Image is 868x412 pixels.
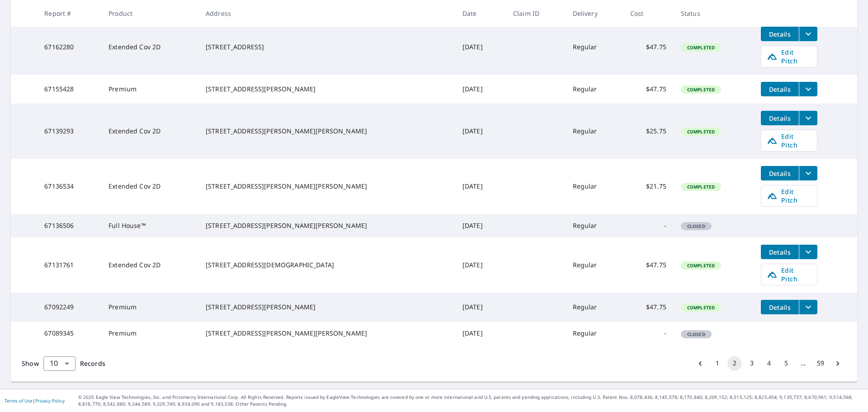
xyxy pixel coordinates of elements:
[623,159,674,214] td: $21.75
[767,187,811,204] span: Edit Pitch
[455,104,506,159] td: [DATE]
[761,300,799,314] button: detailsBtn-67092249
[693,356,708,371] button: Go to previous page
[623,293,674,322] td: $47.75
[761,264,817,285] a: Edit Pitch
[799,166,817,180] button: filesDropdownBtn-67136534
[455,159,506,214] td: [DATE]
[101,19,198,75] td: Extended Cov 2D
[799,27,817,41] button: filesDropdownBtn-67162280
[682,304,720,311] span: Completed
[206,303,448,312] div: [STREET_ADDRESS][PERSON_NAME]
[37,159,101,214] td: 67136534
[455,19,506,75] td: [DATE]
[455,75,506,104] td: [DATE]
[566,159,623,214] td: Regular
[727,356,742,371] button: page 2
[799,245,817,259] button: filesDropdownBtn-67131761
[101,214,198,237] td: Full House™
[761,111,799,125] button: detailsBtn-67139293
[43,356,75,371] div: Show 10 records
[37,237,101,293] td: 67131761
[22,359,39,368] span: Show
[623,19,674,75] td: $47.75
[566,19,623,75] td: Regular
[682,262,720,269] span: Completed
[566,237,623,293] td: Regular
[37,19,101,75] td: 67162280
[101,75,198,104] td: Premium
[682,331,711,337] span: Closed
[37,322,101,345] td: 67089345
[206,260,448,270] div: [STREET_ADDRESS][DEMOGRAPHIC_DATA]
[78,394,863,407] p: © 2025 Eagle View Technologies, Inc. and Pictometry International Corp. All Rights Reserved. Repo...
[710,356,725,371] button: Go to page 1
[37,75,101,104] td: 67155428
[566,214,623,237] td: Regular
[761,46,817,67] a: Edit Pitch
[5,398,65,403] p: |
[566,293,623,322] td: Regular
[745,356,759,371] button: Go to page 3
[623,237,674,293] td: $47.75
[101,322,198,345] td: Premium
[799,300,817,314] button: filesDropdownBtn-67092249
[762,356,776,371] button: Go to page 4
[206,329,448,338] div: [STREET_ADDRESS][PERSON_NAME][PERSON_NAME]
[767,132,811,149] span: Edit Pitch
[43,351,75,376] div: 10
[682,223,711,229] span: Closed
[761,185,817,207] a: Edit Pitch
[767,266,811,283] span: Edit Pitch
[799,111,817,125] button: filesDropdownBtn-67139293
[623,75,674,104] td: $47.75
[761,245,799,259] button: detailsBtn-67131761
[766,85,793,94] span: Details
[799,82,817,96] button: filesDropdownBtn-67155428
[206,182,448,191] div: [STREET_ADDRESS][PERSON_NAME][PERSON_NAME]
[623,322,674,345] td: -
[761,166,799,180] button: detailsBtn-67136534
[37,293,101,322] td: 67092249
[566,322,623,345] td: Regular
[35,398,65,404] a: Privacy Policy
[623,104,674,159] td: $25.75
[796,359,811,368] div: …
[566,104,623,159] td: Regular
[455,237,506,293] td: [DATE]
[761,27,799,41] button: detailsBtn-67162280
[761,130,817,152] a: Edit Pitch
[830,356,845,371] button: Go to next page
[455,214,506,237] td: [DATE]
[5,398,33,404] a: Terms of Use
[692,356,846,371] nav: pagination navigation
[682,86,720,93] span: Completed
[206,43,448,52] div: [STREET_ADDRESS]
[206,221,448,230] div: [STREET_ADDRESS][PERSON_NAME][PERSON_NAME]
[566,75,623,104] td: Regular
[37,104,101,159] td: 67139293
[767,48,811,65] span: Edit Pitch
[80,359,105,368] span: Records
[101,159,198,214] td: Extended Cov 2D
[682,128,720,135] span: Completed
[623,214,674,237] td: -
[779,356,793,371] button: Go to page 5
[682,184,720,190] span: Completed
[206,85,448,94] div: [STREET_ADDRESS][PERSON_NAME]
[682,44,720,51] span: Completed
[766,303,793,312] span: Details
[206,127,448,136] div: [STREET_ADDRESS][PERSON_NAME][PERSON_NAME]
[766,248,793,256] span: Details
[101,293,198,322] td: Premium
[101,237,198,293] td: Extended Cov 2D
[766,114,793,123] span: Details
[813,356,828,371] button: Go to page 59
[37,214,101,237] td: 67136506
[766,169,793,178] span: Details
[455,322,506,345] td: [DATE]
[101,104,198,159] td: Extended Cov 2D
[761,82,799,96] button: detailsBtn-67155428
[455,293,506,322] td: [DATE]
[766,30,793,38] span: Details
